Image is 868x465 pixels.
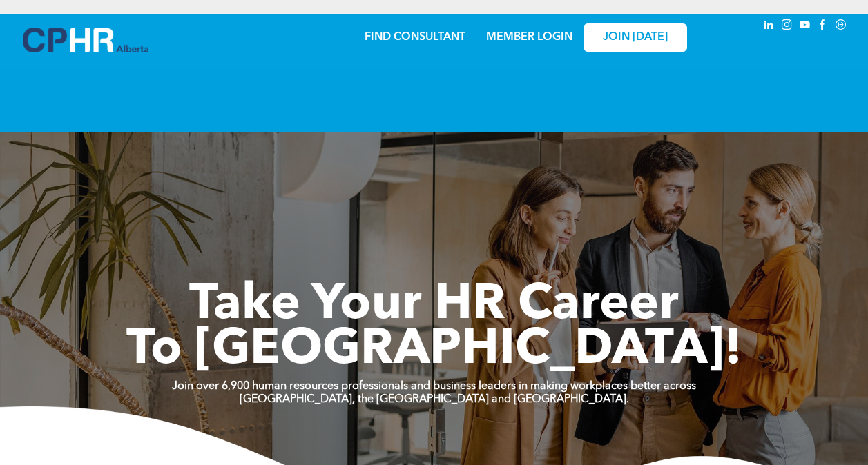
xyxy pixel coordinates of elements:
[584,23,687,52] a: JOIN [DATE]
[23,28,148,52] img: A blue and white logo for cp alberta
[189,281,679,330] span: Take Your HR Career
[603,31,668,44] span: JOIN [DATE]
[365,32,465,43] a: FIND CONSULTANT
[486,32,572,43] a: MEMBER LOGIN
[762,17,777,36] a: linkedin
[780,17,795,36] a: instagram
[172,381,696,392] strong: Join over 6,900 human resources professionals and business leaders in making workplaces better ac...
[833,17,849,36] a: Social network
[798,17,813,36] a: youtube
[240,394,629,405] strong: [GEOGRAPHIC_DATA], the [GEOGRAPHIC_DATA] and [GEOGRAPHIC_DATA].
[126,326,742,375] span: To [GEOGRAPHIC_DATA]!
[816,17,831,36] a: facebook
